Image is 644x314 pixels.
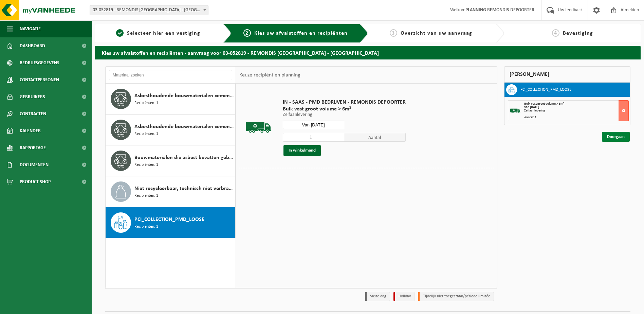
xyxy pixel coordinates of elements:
[520,84,571,95] h3: PCI_COLLECTION_PMD_LOOSE
[134,123,234,131] span: Asbesthoudende bouwmaterialen cementgebonden met isolatie(hechtgebonden)
[283,112,406,117] p: Zelfaanlevering
[418,292,494,301] li: Tijdelijk niet toegestaan/période limitée
[365,292,390,301] li: Vaste dag
[552,29,559,37] span: 4
[390,29,397,37] span: 3
[134,162,158,168] span: Recipiënten: 1
[20,105,46,122] span: Contracten
[20,122,41,139] span: Kalender
[109,70,232,80] input: Materiaal zoeken
[563,31,593,36] span: Bevestiging
[344,133,406,142] span: Aantal
[401,31,472,36] span: Overzicht van uw aanvraag
[134,224,158,230] span: Recipiënten: 1
[504,66,630,83] div: [PERSON_NAME]
[236,67,304,84] div: Keuze recipiënt en planning
[20,139,46,156] span: Rapportage
[524,102,564,106] span: Bulk vast groot volume > 6m³
[134,92,234,100] span: Asbesthoudende bouwmaterialen cementgebonden (hechtgebonden)
[127,31,200,36] span: Selecteer hier een vestiging
[20,54,59,71] span: Bedrijfsgegevens
[20,20,41,37] span: Navigatie
[283,99,406,106] span: IN - SAAS - PMD BEDRIJVEN - REMONDIS DEPOORTER
[106,207,236,238] button: PCI_COLLECTION_PMD_LOOSE Recipiënten: 1
[254,31,348,36] span: Kies uw afvalstoffen en recipiënten
[20,37,45,54] span: Dashboard
[106,176,236,207] button: Niet recycleerbaar, technisch niet verbrandbaar afval (brandbaar) Recipiënten: 1
[98,29,218,37] a: 1Selecteer hier een vestiging
[134,215,204,224] span: PCI_COLLECTION_PMD_LOOSE
[393,292,415,301] li: Holiday
[20,88,45,105] span: Gebruikers
[20,71,59,88] span: Contactpersonen
[602,132,630,142] a: Doorgaan
[90,5,208,15] span: 03-052819 - REMONDIS WEST-VLAANDEREN - OOSTENDE
[465,7,534,13] strong: PLANNING REMONDIS DEPOORTER
[283,121,344,129] input: Selecteer datum
[134,100,158,106] span: Recipiënten: 1
[243,29,251,37] span: 2
[106,84,236,115] button: Asbesthoudende bouwmaterialen cementgebonden (hechtgebonden) Recipiënten: 1
[20,156,49,173] span: Documenten
[90,5,208,15] span: 03-052819 - REMONDIS WEST-VLAANDEREN - OOSTENDE
[20,173,51,190] span: Product Shop
[134,185,234,193] span: Niet recycleerbaar, technisch niet verbrandbaar afval (brandbaar)
[134,131,158,137] span: Recipiënten: 1
[95,46,641,59] h2: Kies uw afvalstoffen en recipiënten - aanvraag voor 03-052819 - REMONDIS [GEOGRAPHIC_DATA] - [GEO...
[283,145,321,156] button: In winkelmand
[283,106,406,112] span: Bulk vast groot volume > 6m³
[524,116,628,119] div: Aantal: 1
[106,115,236,145] button: Asbesthoudende bouwmaterialen cementgebonden met isolatie(hechtgebonden) Recipiënten: 1
[524,109,628,112] div: Zelfaanlevering
[134,154,234,162] span: Bouwmaterialen die asbest bevatten gebonden aan cement, bitumen, kunststof of lijm (hechtgebonden...
[106,145,236,176] button: Bouwmaterialen die asbest bevatten gebonden aan cement, bitumen, kunststof of lijm (hechtgebonden...
[134,193,158,199] span: Recipiënten: 1
[116,29,124,37] span: 1
[524,105,539,109] strong: Van [DATE]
